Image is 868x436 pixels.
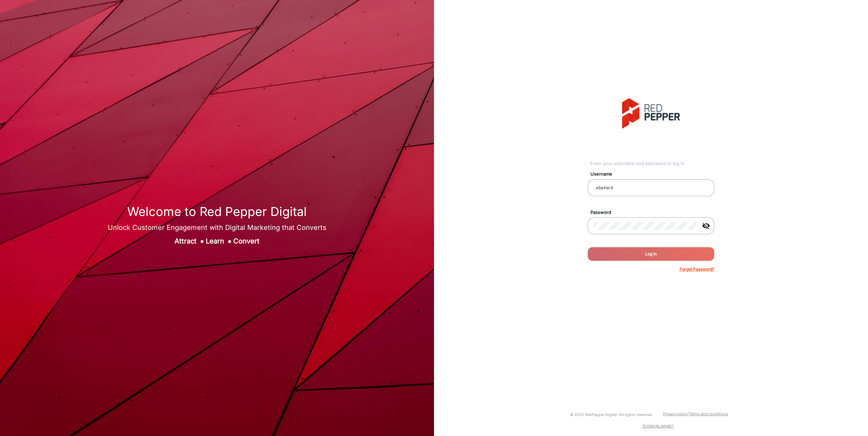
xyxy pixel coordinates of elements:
small: © 2025 RedPepper Digital. All rights reserved. [570,412,653,417]
h1: Welcome to Red Pepper Digital [108,204,327,219]
input: Your username [593,184,709,192]
a: Privacy policy [663,412,688,416]
mat-icon: visibility_off [698,222,714,230]
img: vmg-logo [622,98,680,129]
span: ● [228,237,232,245]
mat-label: Username [585,171,722,178]
a: Terms and conditions [689,412,728,416]
span: ● [200,237,204,245]
div: Enter your username and password to log in [590,160,714,167]
div: Unlock Customer Engagement with Digital Marketing that Converts [108,222,327,233]
a: [DOMAIN_NAME] [642,424,673,429]
div: Attract Learn Convert [108,236,327,246]
a: | [688,412,689,416]
button: Log In [588,247,714,261]
p: Forgot Password? [680,266,714,272]
mat-label: Password [585,209,722,216]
